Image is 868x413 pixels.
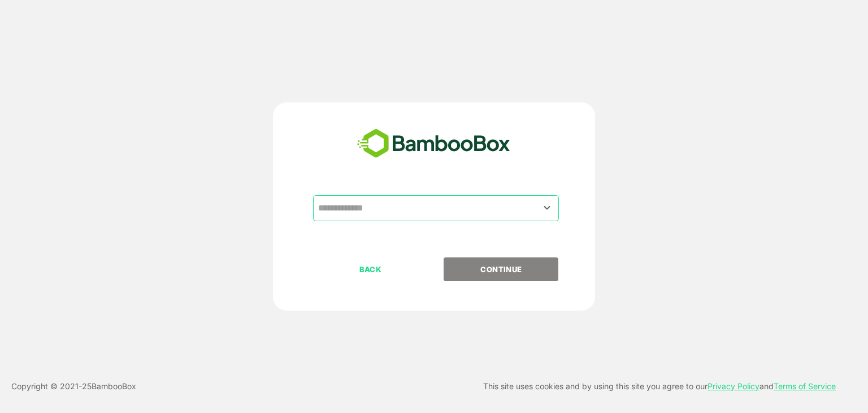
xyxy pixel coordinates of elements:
a: Privacy Policy [708,381,759,391]
a: Terms of Service [774,381,836,391]
p: This site uses cookies and by using this site you agree to our and [483,380,836,393]
img: bamboobox [351,125,517,162]
p: BACK [314,263,427,276]
p: CONTINUE [445,263,558,276]
button: BACK [313,257,428,281]
button: Open [540,200,555,216]
p: Copyright © 2021- 25 BambooBox [11,380,136,393]
button: CONTINUE [444,257,558,281]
